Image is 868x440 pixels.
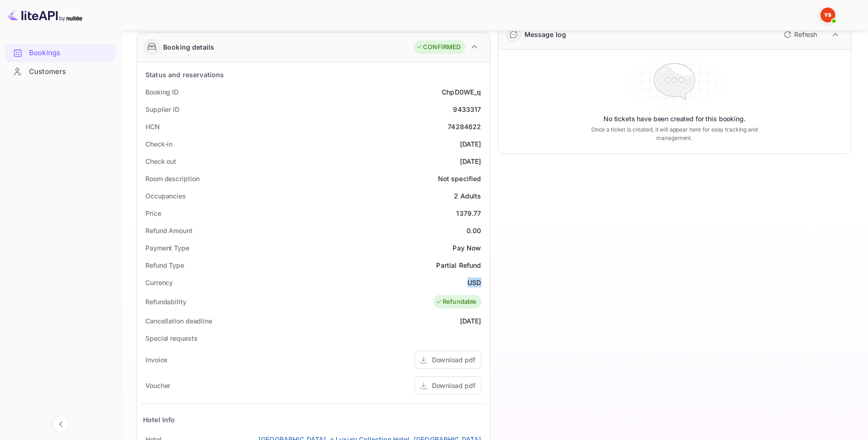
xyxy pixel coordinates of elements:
[145,316,212,326] div: Cancellation deadline
[456,208,481,218] div: 1379.77
[143,415,175,425] div: Hotel Info
[145,333,197,343] div: Special requests
[145,104,179,114] div: Supplier ID
[448,122,481,132] div: 74284622
[145,260,184,270] div: Refund Type
[432,355,475,365] div: Download pdf
[436,260,481,270] div: Partial Refund
[7,7,82,22] img: LiteAPI logo
[145,208,161,218] div: Price
[145,278,173,287] div: Currency
[145,243,189,253] div: Payment Type
[145,191,186,201] div: Occupancies
[145,226,193,235] div: Refund Amount
[6,44,115,61] a: Bookings
[29,48,111,59] div: Bookings
[145,87,179,97] div: Booking ID
[145,70,224,80] div: Status and reservations
[416,43,460,52] div: CONFIRMED
[145,381,170,390] div: Voucher
[820,7,835,22] img: Yandex Support
[438,174,481,183] div: Not specified
[460,316,481,326] div: [DATE]
[466,226,481,235] div: 0.00
[794,29,817,39] p: Refresh
[467,278,481,287] div: USD
[432,381,475,390] div: Download pdf
[145,156,176,166] div: Check out
[145,174,199,183] div: Room description
[442,87,481,97] div: ChpD0WE_q
[52,416,69,433] button: Collapse navigation
[6,44,115,62] div: Bookings
[580,125,769,142] p: Once a ticket is created, it will appear here for easy tracking and management.
[460,156,481,166] div: [DATE]
[145,297,187,307] div: Refundability
[145,139,172,149] div: Check-in
[778,27,821,42] button: Refresh
[436,297,477,307] div: Refundable
[524,29,567,39] div: Message log
[454,191,481,201] div: 2 Adults
[452,243,481,253] div: Pay Now
[460,139,481,149] div: [DATE]
[603,114,746,124] p: No tickets have been created for this booking.
[453,104,481,114] div: 9433317
[145,122,160,132] div: HCN
[29,66,111,77] div: Customers
[145,355,167,365] div: Invoice
[6,63,115,81] div: Customers
[6,63,115,80] a: Customers
[163,42,214,52] div: Booking details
